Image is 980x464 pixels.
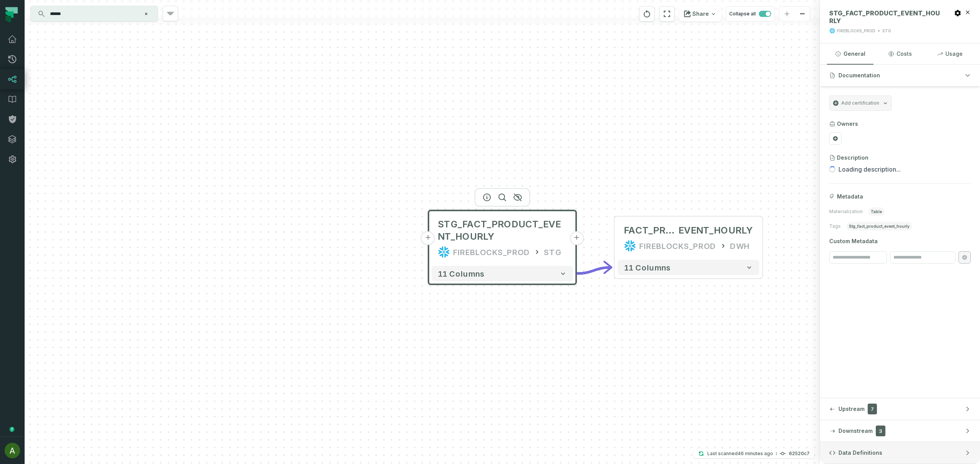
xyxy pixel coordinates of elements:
button: zoom out [795,7,810,22]
div: DWH [730,240,750,252]
button: General [827,43,873,64]
span: Upstream [838,405,865,413]
div: FIREBLOCKS_PROD [453,246,530,258]
div: FIREBLOCKS_PROD [837,28,875,34]
div: FACT_PRODUCT_EVENT_HOURLY [624,224,753,237]
h4: 62520c7 [789,451,810,456]
span: Materialization [829,209,863,215]
span: Custom Metadata [829,237,971,245]
button: + [421,231,435,245]
span: Add certification [841,100,879,106]
div: STG [882,28,891,34]
span: Data Definitions [838,449,882,457]
span: 7 [868,404,877,414]
h3: Description [837,154,868,162]
button: Downstream3 [820,420,980,442]
div: Tooltip anchor [8,426,15,433]
span: STG_FACT_PRODUCT_EVENT_HOURLY [438,218,567,243]
img: avatar of Ariel Swissa [5,443,20,458]
span: Tags [829,223,841,229]
span: EVENT_HOURLY [678,224,753,237]
button: Collapse all [726,6,775,22]
h3: Owners [837,120,858,128]
button: + [570,231,583,245]
span: 11 columns [624,263,671,272]
button: Data Definitions [820,442,980,464]
span: Metadata [837,193,863,200]
button: Clear search query [142,10,150,18]
button: Add certification [829,95,892,111]
span: Downstream [838,427,873,435]
button: Usage [927,43,973,64]
span: stg_fact_product_event_hourly [846,222,912,230]
span: 3 [876,426,885,436]
span: FACT_PRODUCT_ [624,224,678,237]
button: Share [679,6,721,22]
span: table [868,207,885,216]
button: Documentation [820,65,980,86]
div: FIREBLOCKS_PROD [639,240,716,252]
span: Documentation [838,72,880,79]
g: Edge from fbfee8f5556b772db1ce5d549e666c94 to f8711316fa21cd12ea7c0c2949df98ef [576,267,612,274]
p: Last scanned [707,450,773,457]
div: STG [544,246,562,258]
relative-time: Sep 4, 2025, 10:37 AM GMT+3 [738,451,773,456]
button: Last scanned[DATE] 10:37:20 AM62520c7 [693,449,814,458]
span: STG_FACT_PRODUCT_EVENT_HOURLY [829,9,943,25]
button: Upstream7 [820,398,980,420]
span: Loading description... [838,165,901,174]
button: Costs [877,43,923,64]
span: 11 columns [438,269,485,278]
